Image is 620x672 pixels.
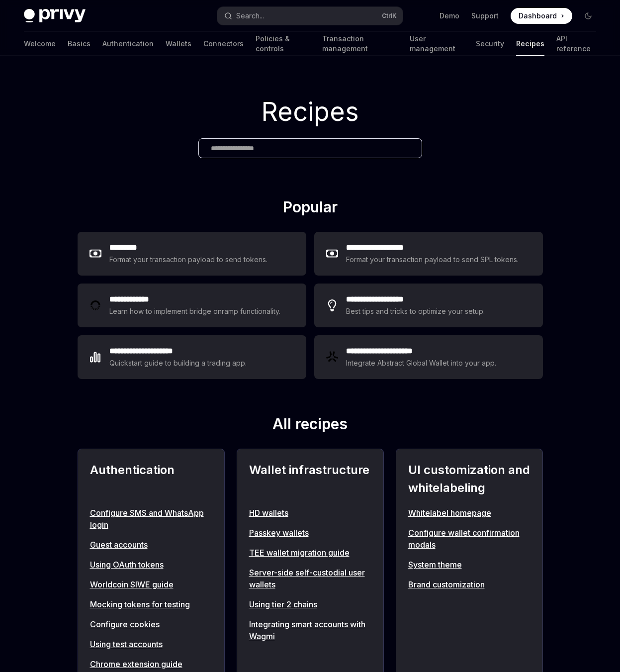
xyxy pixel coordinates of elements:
a: Dashboard [511,8,572,24]
div: Best tips and tricks to optimize your setup. [346,305,485,317]
a: Support [471,11,499,21]
h2: UI customization and whitelabeling [408,461,531,497]
a: Configure wallet confirmation modals [408,527,531,551]
a: Basics [68,32,90,56]
span: Dashboard [519,11,557,21]
a: API reference [556,32,596,56]
a: Wallets [166,32,191,56]
a: Chrome extension guide [90,658,212,670]
a: Transaction management [322,32,398,56]
a: Policies & controls [256,32,310,56]
a: User management [410,32,463,56]
h2: Popular [78,198,543,220]
div: Format your transaction payload to send tokens. [109,254,267,266]
a: Mocking tokens for testing [90,598,212,610]
a: Demo [440,11,459,21]
a: Recipes [516,32,544,56]
a: Whitelabel homepage [408,507,531,519]
a: Guest accounts [90,539,212,551]
div: Format your transaction payload to send SPL tokens. [346,254,519,266]
button: Toggle dark mode [580,8,596,24]
a: Security [476,32,504,56]
a: Authentication [102,32,154,56]
div: Learn how to implement bridge onramp functionality. [109,305,280,317]
a: Using tier 2 chains [249,598,371,610]
a: Server-side self-custodial user wallets [249,567,371,590]
a: Connectors [203,32,244,56]
a: Integrating smart accounts with Wagmi [249,618,371,642]
a: Brand customization [408,578,531,590]
a: Configure cookies [90,618,212,630]
h2: Authentication [90,461,212,497]
a: Passkey wallets [249,527,371,539]
img: dark logo [24,9,86,23]
a: **** ****Format your transaction payload to send tokens. [78,232,306,276]
a: TEE wallet migration guide [249,547,371,559]
div: Integrate Abstract Global Wallet into your app. [346,357,496,369]
span: Ctrl K [382,12,397,20]
a: System theme [408,559,531,571]
a: **** **** ***Learn how to implement bridge onramp functionality. [78,284,306,327]
div: Search... [236,10,264,22]
h2: Wallet infrastructure [249,461,371,497]
a: Welcome [24,32,56,56]
a: Configure SMS and WhatsApp login [90,507,212,531]
h2: All recipes [78,415,543,437]
div: Quickstart guide to building a trading app. [109,357,247,369]
a: Worldcoin SIWE guide [90,578,212,590]
button: Search...CtrlK [217,7,403,25]
a: Using test accounts [90,638,212,650]
a: Using OAuth tokens [90,559,212,571]
a: HD wallets [249,507,371,519]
